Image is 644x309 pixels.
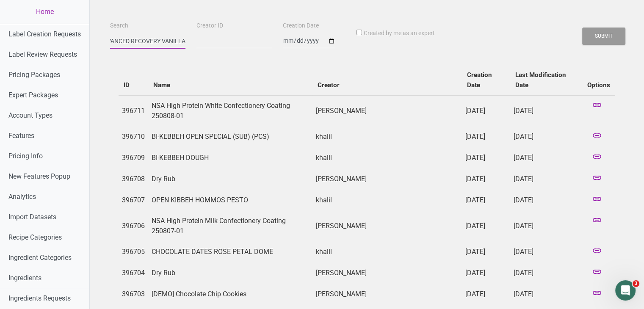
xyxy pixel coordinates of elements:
a: Recipe Link [592,152,602,163]
td: [DATE] [462,190,510,211]
b: Options [587,81,610,89]
a: Recipe Link [592,195,602,206]
td: khalil [312,126,462,147]
td: khalil [312,241,462,262]
td: 396706 [119,211,148,241]
td: [PERSON_NAME] [312,95,462,126]
td: [PERSON_NAME] [312,262,462,284]
td: [DATE] [462,168,510,190]
span: 3 [633,280,639,287]
td: khalil [312,190,462,211]
iframe: Intercom live chat [615,280,636,301]
td: [DATE] [510,168,582,190]
td: [DATE] [462,95,510,126]
td: [PERSON_NAME] [312,284,462,305]
td: 396709 [119,147,148,168]
a: Recipe Link [592,174,602,185]
td: NSA High Protein Milk Confectionery Coating 250807-01 [148,211,312,241]
b: Last Modification Date [515,71,566,89]
a: Recipe Link [592,289,602,300]
button: Submit [582,28,625,45]
label: Creation Date [283,22,319,30]
a: Recipe Link [592,131,602,142]
td: [DATE] [510,147,582,168]
b: Name [153,81,170,89]
label: Created by me as an expert [364,29,435,38]
td: [DATE] [510,95,582,126]
td: [PERSON_NAME] [312,211,462,241]
td: 396710 [119,126,148,147]
td: [DATE] [462,126,510,147]
a: Recipe Link [592,246,602,257]
td: 396703 [119,284,148,305]
a: Recipe Link [592,216,602,227]
td: CHOCOLATE DATES ROSE PETAL DOME [148,241,312,262]
td: 396705 [119,241,148,262]
td: Dry Rub [148,168,312,190]
td: [DATE] [510,211,582,241]
td: OPEN KIBBEH HOMMOS PESTO [148,190,312,211]
td: [DATE] [462,241,510,262]
b: Creator [317,81,339,89]
td: [DATE] [462,262,510,284]
a: Recipe Link [592,268,602,279]
td: khalil [312,147,462,168]
label: Search [110,22,128,30]
td: 396711 [119,95,148,126]
td: [DATE] [510,241,582,262]
td: NSA High Protein White Confectionery Coating 250808-01 [148,95,312,126]
td: BI-KEBBEH DOUGH [148,147,312,168]
td: BI-KEBBEH OPEN SPECIAL (SUB) (PCS) [148,126,312,147]
td: Dry Rub [148,262,312,284]
td: [DATE] [462,284,510,305]
label: Creator ID [196,22,223,30]
td: [PERSON_NAME] [312,168,462,190]
td: [DATE] [510,284,582,305]
td: [DATE] [462,211,510,241]
td: [DATE] [510,262,582,284]
td: [DATE] [510,190,582,211]
td: [DATE] [462,147,510,168]
a: Recipe Link [592,101,602,112]
td: 396707 [119,190,148,211]
td: 396708 [119,168,148,190]
b: ID [124,81,130,89]
b: Creation Date [467,71,492,89]
td: [DEMO] Chocolate Chip Cookies [148,284,312,305]
td: [DATE] [510,126,582,147]
td: 396704 [119,262,148,284]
